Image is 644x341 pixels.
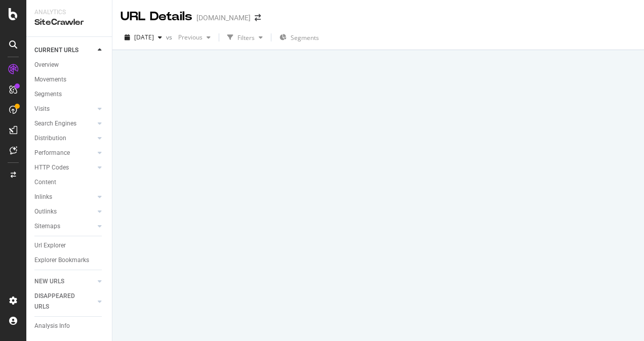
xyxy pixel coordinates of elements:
[291,33,319,42] span: Segments
[34,89,105,100] a: Segments
[255,14,261,21] div: arrow-right-arrow-left
[34,162,69,173] div: HTTP Codes
[34,60,105,70] a: Overview
[34,291,86,312] div: DISAPPEARED URLS
[166,33,174,41] span: vs
[34,192,95,202] a: Inlinks
[120,8,192,25] div: URL Details
[34,255,89,266] div: Explorer Bookmarks
[34,148,95,158] a: Performance
[34,276,95,287] a: NEW URLS
[34,177,56,188] div: Content
[34,291,95,312] a: DISAPPEARED URLS
[275,29,323,46] button: Segments
[34,133,66,144] div: Distribution
[34,74,66,85] div: Movements
[34,89,62,100] div: Segments
[34,240,66,251] div: Url Explorer
[34,221,60,232] div: Sitemaps
[34,321,70,331] div: Analysis Info
[174,33,203,41] span: Previous
[34,60,59,70] div: Overview
[34,17,104,28] div: SiteCrawler
[34,104,50,114] div: Visits
[34,240,105,251] a: Url Explorer
[34,104,95,114] a: Visits
[34,45,95,56] a: CURRENT URLS
[34,45,78,56] div: CURRENT URLS
[34,148,70,158] div: Performance
[223,29,267,46] button: Filters
[34,8,104,17] div: Analytics
[174,29,215,46] button: Previous
[34,118,95,129] a: Search Engines
[34,221,95,232] a: Sitemaps
[34,255,105,266] a: Explorer Bookmarks
[34,192,52,202] div: Inlinks
[34,206,95,217] a: Outlinks
[34,133,95,144] a: Distribution
[237,33,255,42] div: Filters
[34,321,105,331] a: Analysis Info
[34,162,95,173] a: HTTP Codes
[34,276,64,287] div: NEW URLS
[34,74,105,85] a: Movements
[34,118,76,129] div: Search Engines
[34,206,57,217] div: Outlinks
[196,13,251,23] div: [DOMAIN_NAME]
[134,33,154,41] span: 2025 Aug. 9th
[34,177,105,188] a: Content
[120,29,166,46] button: [DATE]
